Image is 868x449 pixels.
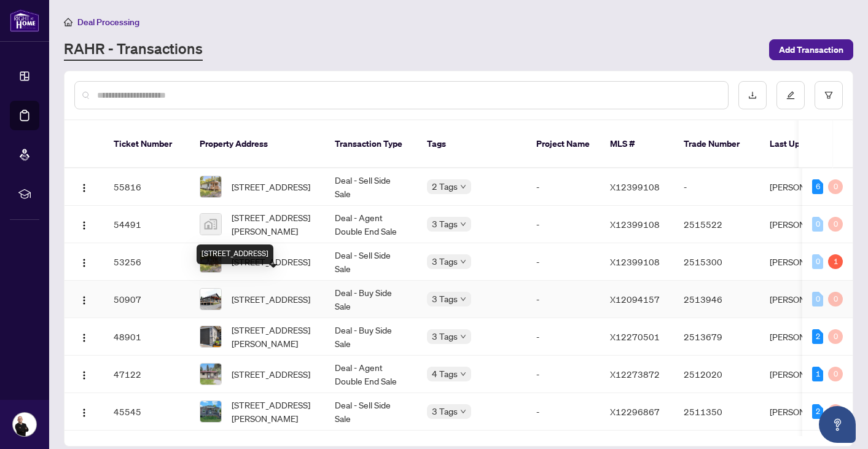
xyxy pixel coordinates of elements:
span: 4 Tags [432,367,458,381]
div: 0 [812,292,823,306]
button: Add Transaction [769,39,853,60]
td: [PERSON_NAME] [760,393,852,431]
div: 2 [812,404,823,419]
a: RAHR - Transactions [64,39,203,61]
td: 55816 [104,168,190,206]
div: 0 [828,292,843,306]
img: thumbnail-img [200,401,221,422]
img: Logo [79,295,89,305]
button: Logo [74,214,94,234]
div: 0 [828,217,843,232]
span: edit [786,91,795,100]
button: edit [776,81,805,109]
td: 45545 [104,393,190,431]
span: Add Transaction [779,40,843,60]
th: Project Name [526,120,600,168]
th: Transaction Type [325,120,417,168]
div: 0 [828,179,843,194]
td: [PERSON_NAME] [760,281,852,318]
span: X12399108 [610,219,660,230]
td: [PERSON_NAME] [760,243,852,281]
img: Logo [79,221,89,230]
div: 0 [812,217,823,232]
img: thumbnail-img [200,289,221,310]
span: down [460,259,466,265]
button: download [738,81,767,109]
span: [STREET_ADDRESS] [232,180,310,193]
button: Logo [74,177,94,197]
span: 2 Tags [432,179,458,193]
td: Deal - Agent Double End Sale [325,206,417,243]
td: [PERSON_NAME] [760,318,852,356]
span: [STREET_ADDRESS][PERSON_NAME] [232,211,315,238]
td: - [526,243,600,281]
th: Property Address [190,120,325,168]
th: Trade Number [674,120,760,168]
div: 0 [828,404,843,419]
div: 2 [812,329,823,344]
img: thumbnail-img [200,176,221,197]
span: [STREET_ADDRESS][PERSON_NAME] [232,398,315,425]
button: Open asap [819,406,856,443]
td: [PERSON_NAME] [760,168,852,206]
td: 2512020 [674,356,760,393]
td: 54491 [104,206,190,243]
td: 50907 [104,281,190,318]
img: logo [10,9,39,32]
span: [STREET_ADDRESS] [232,367,310,381]
td: Deal - Agent Double End Sale [325,356,417,393]
td: - [526,206,600,243]
th: Ticket Number [104,120,190,168]
span: 3 Tags [432,217,458,231]
span: down [460,296,466,302]
td: 53256 [104,243,190,281]
span: down [460,334,466,340]
td: - [526,318,600,356]
span: Deal Processing [77,17,139,28]
td: Deal - Sell Side Sale [325,243,417,281]
td: 2515300 [674,243,760,281]
img: thumbnail-img [200,326,221,347]
span: X12399108 [610,181,660,192]
td: - [674,168,760,206]
span: X12270501 [610,331,660,342]
button: filter [815,81,843,109]
span: down [460,184,466,190]
div: [STREET_ADDRESS] [197,244,273,264]
img: thumbnail-img [200,364,221,385]
span: home [64,18,72,26]
img: Logo [79,333,89,343]
th: Last Updated By [760,120,852,168]
div: 0 [828,367,843,381]
td: - [526,168,600,206]
th: MLS # [600,120,674,168]
button: Logo [74,327,94,346]
div: 1 [828,254,843,269]
span: 3 Tags [432,254,458,268]
img: Logo [79,183,89,193]
span: 3 Tags [432,292,458,306]
span: down [460,408,466,415]
span: filter [824,91,833,100]
span: [STREET_ADDRESS][PERSON_NAME] [232,323,315,350]
td: 2515522 [674,206,760,243]
img: thumbnail-img [200,214,221,235]
span: download [748,91,757,100]
td: Deal - Sell Side Sale [325,168,417,206]
span: down [460,221,466,227]
div: 6 [812,179,823,194]
img: Profile Icon [13,413,36,436]
button: Logo [74,252,94,271]
span: 3 Tags [432,329,458,343]
img: Logo [79,408,89,418]
td: 2513946 [674,281,760,318]
span: X12296867 [610,406,660,417]
span: X12399108 [610,256,660,267]
td: - [526,281,600,318]
div: 1 [812,367,823,381]
div: 0 [812,254,823,269]
td: Deal - Sell Side Sale [325,393,417,431]
img: Logo [79,258,89,268]
td: 2513679 [674,318,760,356]
span: 3 Tags [432,404,458,418]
